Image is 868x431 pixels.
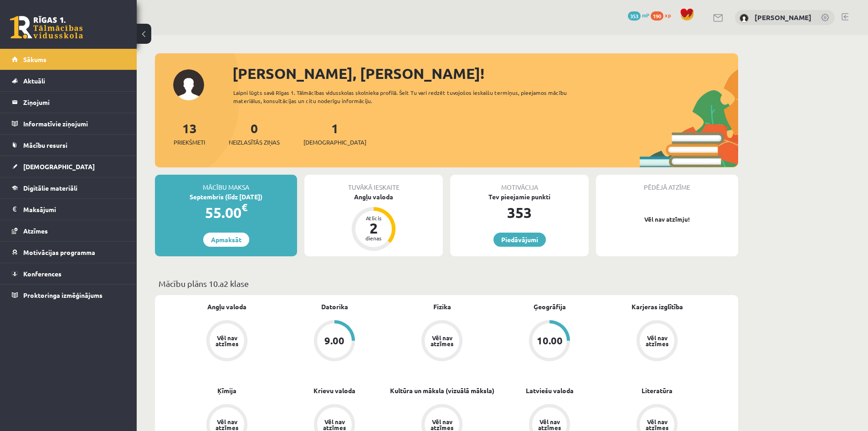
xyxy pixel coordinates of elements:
[429,335,455,347] div: Vēl nav atzīmes
[304,175,443,192] div: Tuvākā ieskaite
[214,335,240,347] div: Vēl nav atzīmes
[537,336,563,346] div: 10.00
[23,270,62,278] span: Konferences
[642,386,673,395] a: Literatūra
[534,302,566,312] a: Ģeogrāfija
[632,302,683,312] a: Karjeras izglītība
[313,386,355,395] a: Krievu valoda
[23,199,125,220] legend: Maksājumi
[12,113,125,134] a: Informatīvie ziņojumi
[23,77,45,85] span: Aktuāli
[207,302,247,312] a: Angļu valoda
[360,221,387,235] div: 2
[651,11,675,19] a: 190 xp
[12,242,125,263] a: Motivācijas programma
[433,302,451,312] a: Fizika
[12,70,125,91] a: Aktuāli
[173,320,281,363] a: Vēl nav atzīmes
[360,235,387,241] div: dienas
[174,120,205,147] a: 13Priekšmeti
[644,419,670,431] div: Vēl nav atzīmes
[155,192,297,202] div: Septembris (līdz [DATE])
[241,201,247,214] span: €
[12,92,125,113] a: Ziņojumi
[12,177,125,198] a: Digitālie materiāli
[628,11,641,21] span: 353
[12,263,125,284] a: Konferences
[12,220,125,241] a: Atzīmes
[23,184,77,192] span: Digitālie materiāli
[390,386,494,395] a: Kultūra un māksla (vizuālā māksla)
[304,192,443,202] div: Angļu valoda
[12,135,125,156] a: Mācību resursi
[23,291,103,299] span: Proktoringa izmēģinājums
[12,199,125,220] a: Maksājumi
[10,16,83,39] a: Rīgas 1. Tālmācības vidusskola
[596,175,738,192] div: Pēdējā atzīme
[304,192,443,252] a: Angļu valoda Atlicis 2 dienas
[23,227,48,235] span: Atzīmes
[281,320,388,363] a: 9.00
[740,14,749,23] img: Marija Mergolde
[429,419,455,431] div: Vēl nav atzīmes
[651,11,663,21] span: 190
[12,285,125,306] a: Proktoringa izmēģinājums
[755,13,812,22] a: [PERSON_NAME]
[493,233,546,247] a: Piedāvājumi
[601,215,734,224] p: Vēl nav atzīmju!
[214,419,240,431] div: Vēl nav atzīmes
[159,277,734,290] p: Mācību plāns 10.a2 klase
[23,141,67,149] span: Mācību resursi
[303,138,366,147] span: [DEMOGRAPHIC_DATA]
[23,113,125,134] legend: Informatīvie ziņojumi
[321,302,348,312] a: Datorika
[155,202,297,223] div: 55.00
[450,192,589,202] div: Tev pieejamie punkti
[229,120,280,147] a: 0Neizlasītās ziņas
[665,11,671,19] span: xp
[23,55,46,63] span: Sākums
[155,175,297,192] div: Mācību maksa
[12,156,125,177] a: [DEMOGRAPHIC_DATA]
[450,202,589,223] div: 353
[496,320,603,363] a: 10.00
[642,11,649,19] span: mP
[450,175,589,192] div: Motivācija
[12,49,125,70] a: Sākums
[603,320,711,363] a: Vēl nav atzīmes
[322,419,347,431] div: Vēl nav atzīmes
[229,138,280,147] span: Neizlasītās ziņas
[526,386,574,395] a: Latviešu valoda
[232,62,738,84] div: [PERSON_NAME], [PERSON_NAME]!
[23,248,95,256] span: Motivācijas programma
[233,88,583,105] div: Laipni lūgts savā Rīgas 1. Tālmācības vidusskolas skolnieka profilā. Šeit Tu vari redzēt tuvojošo...
[23,92,125,113] legend: Ziņojumi
[537,419,562,431] div: Vēl nav atzīmes
[303,120,366,147] a: 1[DEMOGRAPHIC_DATA]
[203,233,249,247] a: Apmaksāt
[644,335,670,347] div: Vēl nav atzīmes
[217,386,236,395] a: Ķīmija
[360,215,387,221] div: Atlicis
[23,162,95,171] span: [DEMOGRAPHIC_DATA]
[388,320,496,363] a: Vēl nav atzīmes
[324,336,344,346] div: 9.00
[174,138,205,147] span: Priekšmeti
[628,11,649,19] a: 353 mP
